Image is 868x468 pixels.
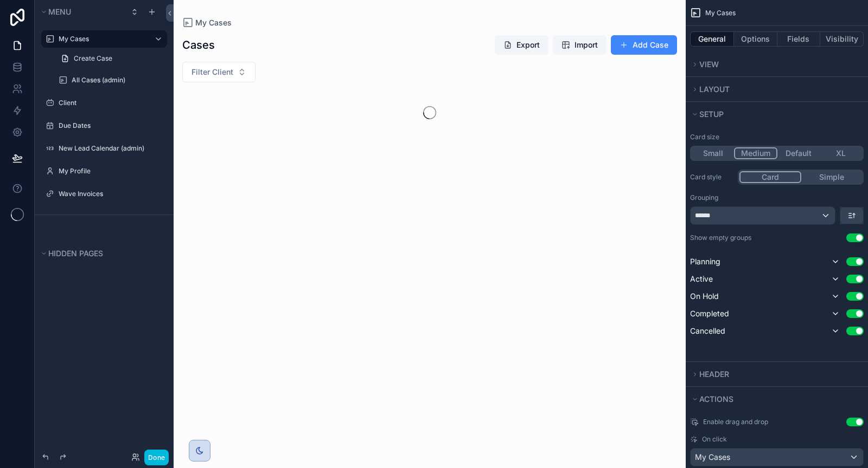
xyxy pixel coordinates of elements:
button: Done [144,450,169,465]
button: Setup [690,107,857,122]
button: XL [820,147,862,159]
span: My Cases [705,9,736,17]
button: Card [739,171,801,183]
span: Hidden pages [48,249,103,258]
span: Actions [699,394,733,404]
span: Completed [690,308,729,319]
span: Enable drag and drop [703,418,768,426]
button: Visibility [820,31,864,47]
button: Hidden pages [39,246,163,261]
label: Client [59,99,161,107]
a: Create Case [54,50,167,67]
span: On Hold [690,291,719,302]
button: Menu [39,4,124,19]
button: Fields [777,31,821,47]
label: Card size [690,133,719,141]
label: Grouping [690,193,718,202]
label: Wave Invoices [59,190,161,198]
span: Setup [699,109,724,119]
button: Simple [801,171,862,183]
button: General [690,31,734,47]
label: Card style [690,173,733,181]
label: New Lead Calendar (admin) [59,144,161,153]
span: Planning [690,256,720,267]
label: Show empty groups [690,233,751,242]
span: View [699,60,719,69]
span: On click [702,435,727,444]
label: Due Dates [59,121,161,130]
button: Small [692,147,734,159]
button: Actions [690,392,857,407]
span: Create Case [74,54,112,63]
button: Default [777,147,820,159]
label: My Profile [59,167,161,175]
button: View [690,57,857,72]
button: Layout [690,82,857,97]
span: Active [690,274,713,284]
span: Cancelled [690,326,725,336]
span: Layout [699,84,730,94]
button: Options [734,31,777,47]
button: Header [690,367,857,382]
label: All Cases (admin) [72,76,161,84]
label: My Cases [59,35,145,43]
button: Medium [734,147,777,159]
span: Menu [48,7,71,16]
span: Header [699,369,729,379]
